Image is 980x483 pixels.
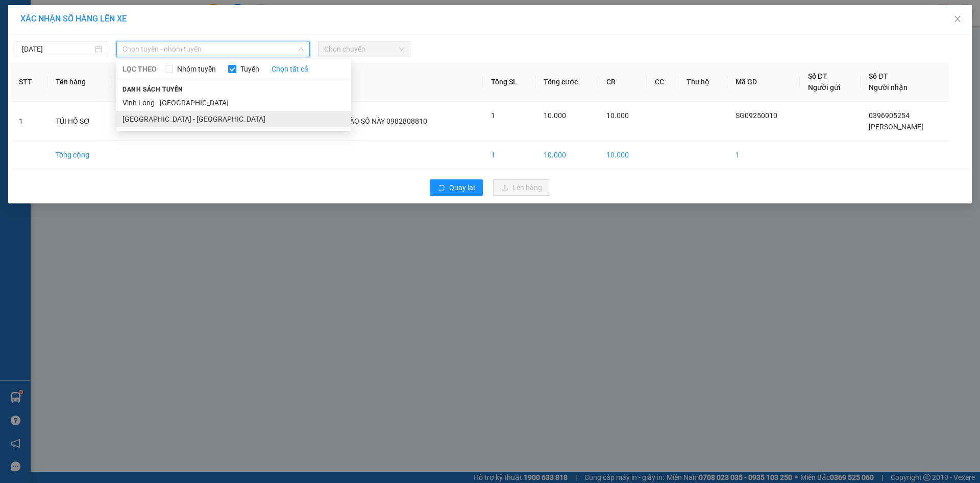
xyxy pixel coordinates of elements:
span: down [298,46,304,52]
td: 10.000 [535,141,598,169]
td: 1 [727,141,800,169]
td: 10.000 [598,141,647,169]
td: Tổng cộng [47,141,111,169]
span: 10.000 [606,111,629,120]
div: 10.000 [8,66,114,78]
span: CR : [8,67,23,78]
th: Ghi chú [242,62,483,102]
th: Thu hộ [678,62,727,102]
input: 12/09/2025 [22,43,93,55]
span: 1 [491,111,495,120]
button: uploadLên hàng [493,179,550,196]
span: Nhận: [119,10,144,20]
span: Người nhận [869,83,908,91]
a: Chọn tất cả [272,63,308,75]
span: Danh sách tuyến [116,85,189,94]
td: 1 [11,102,47,141]
span: Số ĐT [808,72,827,80]
td: 1 [483,141,535,169]
span: [PERSON_NAME] [869,123,923,131]
li: [GEOGRAPHIC_DATA] - [GEOGRAPHIC_DATA] [116,111,351,127]
th: CR [598,62,647,102]
button: Close [943,5,972,34]
th: Mã GD [727,62,800,102]
div: VP Vĩnh Long [119,9,202,33]
span: LỌC THEO [122,63,157,75]
th: Tổng cước [535,62,598,102]
span: SG09250010 [736,111,777,120]
span: Nhóm tuyến [173,63,220,75]
span: Quay lại [449,182,475,193]
span: Số ĐT [869,72,888,80]
th: SL [111,62,142,102]
div: VP [GEOGRAPHIC_DATA] [9,9,112,33]
div: 0396905254 [119,45,202,60]
th: Tên hàng [47,62,111,102]
th: STT [11,62,47,102]
span: XÁC NHẬN SỐ HÀNG LÊN XE [20,14,127,24]
span: Chọn tuyến - nhóm tuyến [122,41,304,57]
span: 10.000 [544,111,566,120]
span: close [953,15,962,23]
span: Chọn chuyến [324,41,404,57]
td: TÚI HỒ SƠ [47,102,111,141]
span: 0396905254 [869,111,910,120]
button: rollbackQuay lại [430,179,483,196]
li: Vĩnh Long - [GEOGRAPHIC_DATA] [116,95,351,111]
th: CC [647,62,678,102]
span: Tuyến [236,63,263,75]
span: rollback [438,184,445,192]
span: Gửi: [9,10,24,20]
span: Người gửi [808,83,841,91]
div: [PERSON_NAME] [119,33,202,45]
th: Tổng SL [483,62,535,102]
